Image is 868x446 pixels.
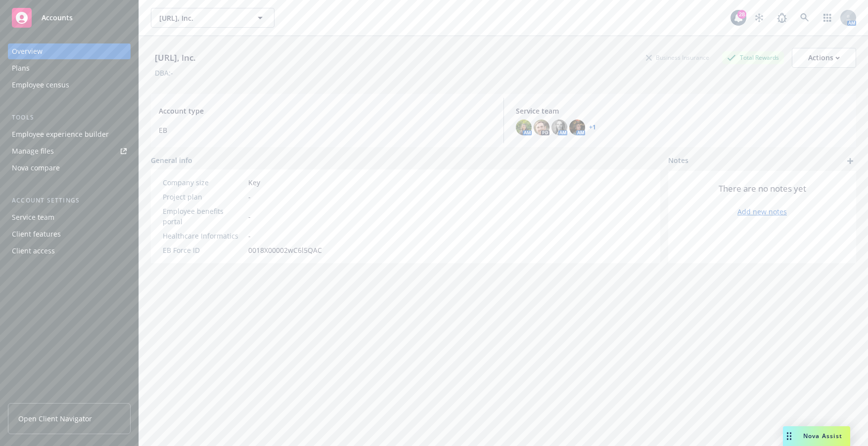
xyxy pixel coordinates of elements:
div: EB Force ID [163,245,244,255]
div: Employee census [12,77,69,93]
div: Plans [12,60,30,76]
div: Employee benefits portal [163,206,244,227]
a: Switch app [818,8,837,28]
span: Open Client Navigator [18,413,92,424]
button: Nova Assist [783,426,850,446]
div: Overview [12,43,43,59]
span: 0018X00002wC6l5QAC [248,245,322,255]
a: add [844,155,856,167]
span: Accounts [42,14,73,22]
a: Stop snowing [749,8,769,28]
div: DBA: - [155,68,173,78]
span: There are no notes yet [719,183,806,195]
span: EB [159,125,492,135]
div: Employee experience builder [12,126,109,142]
div: 28 [737,10,746,19]
div: Service team [12,209,54,225]
div: Actions [808,48,840,67]
div: Client access [12,243,55,259]
span: Key [248,177,260,188]
div: Total Rewards [722,51,784,64]
a: Overview [8,43,131,59]
a: Plans [8,60,131,76]
a: Client access [8,243,131,259]
img: photo [569,120,585,135]
div: Business Insurance [641,51,714,64]
a: +1 [589,124,596,130]
div: Client features [12,226,61,242]
div: Company size [163,177,244,188]
div: Tools [8,113,131,122]
a: Report a Bug [772,8,792,28]
img: photo [516,120,532,135]
span: - [248,211,251,222]
a: Service team [8,209,131,225]
button: Actions [792,48,856,68]
a: Employee experience builder [8,126,131,142]
a: Add new notes [737,206,787,217]
span: Notes [668,155,688,167]
img: photo [534,120,549,135]
a: Search [795,8,815,28]
a: Manage files [8,143,131,159]
a: Nova compare [8,160,131,176]
div: Healthcare Informatics [163,231,244,241]
span: [URL], Inc. [159,13,245,23]
span: Nova Assist [803,432,842,440]
button: [URL], Inc. [151,8,274,28]
img: photo [551,120,567,135]
div: Account settings [8,196,131,205]
a: Employee census [8,77,131,93]
a: Client features [8,226,131,242]
div: Nova compare [12,160,60,176]
span: - [248,231,251,241]
div: Manage files [12,143,54,159]
span: Account type [159,106,492,116]
span: General info [151,155,192,165]
div: Drag to move [783,426,795,446]
div: Project plan [163,192,244,202]
div: [URL], Inc. [151,51,200,64]
a: Accounts [8,4,131,32]
span: Service team [516,106,849,116]
span: - [248,192,251,202]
